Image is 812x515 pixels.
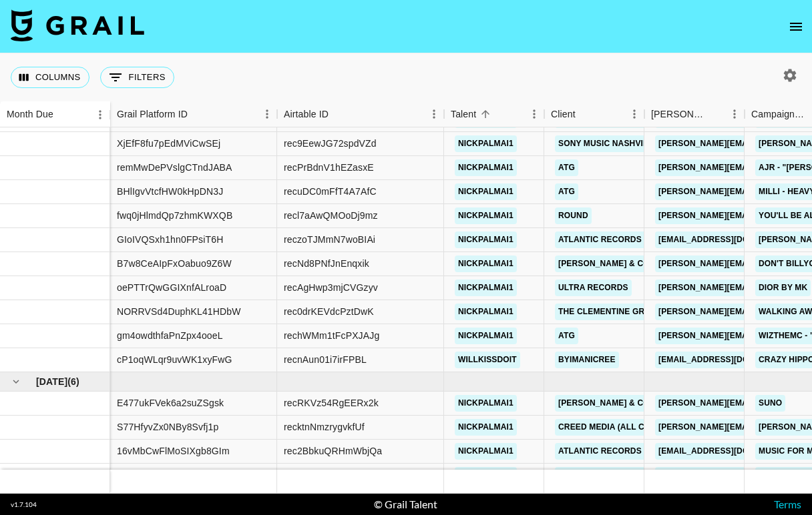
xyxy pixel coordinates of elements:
[284,101,329,127] div: Airtable ID
[455,419,517,436] a: nickpalmai1
[284,233,375,246] div: reczoTJMmN7woBIAi
[67,375,79,388] span: ( 6 )
[555,395,671,412] a: [PERSON_NAME] & Co LLC
[455,352,520,368] a: willkissdoit
[725,104,745,124] button: Menu
[555,467,699,484] a: Sony Music Entertainment CA
[755,395,785,412] a: Suno
[7,372,25,391] button: hide children
[551,101,576,127] div: Client
[455,255,517,272] a: nickpalmai1
[117,161,232,174] div: remMwDePVslgCTndJABA
[284,209,378,222] div: recl7aAwQMOoDj9mz
[455,395,517,412] a: nickpalmai1
[117,185,223,198] div: BHlIgvVtcfHW0kHpDN3J
[11,500,37,509] div: v 1.7.104
[751,101,806,127] div: Campaign (Type)
[576,105,594,123] button: Sort
[284,161,374,174] div: recPrBdnV1hEZasxE
[706,105,725,123] button: Sort
[284,257,369,270] div: recNd8PNfJnEnqxik
[100,67,174,88] button: Show filters
[284,305,374,318] div: rec0drKEVdcPztDwK
[455,231,517,248] a: nickpalmai1
[555,443,658,460] a: Atlantic Records US
[455,467,517,484] a: nickpalmai1
[117,101,188,127] div: Grail Platform ID
[284,329,379,342] div: rechWMm1tFcPXJAJg
[117,137,220,150] div: XjEfF8fu7pEdMViCwSEj
[284,444,382,458] div: rec2BbkuQRHmWbjQa
[329,105,347,123] button: Sort
[117,209,232,222] div: fwq0jHlmdQp7zhmKWXQB
[117,305,241,318] div: NORRVSd4DuphKL41HDbW
[555,419,694,436] a: Creed Media (All Campaigns)
[476,105,495,123] button: Sort
[36,375,67,388] span: [DATE]
[624,104,644,124] button: Menu
[455,183,517,200] a: nickpalmai1
[444,101,544,127] div: Talent
[555,352,619,368] a: Byimanicree
[455,159,517,176] a: nickpalmai1
[774,498,801,510] a: Terms
[555,159,578,176] a: ATG
[655,443,805,460] a: [EMAIL_ADDRESS][DOMAIN_NAME]
[117,468,235,482] div: wFsAgaBmNbVzNTrhG4KV
[284,396,379,410] div: recRKVz54RgEERx2k
[284,468,374,482] div: recO0zlr7pwGBH0hb
[455,280,517,296] a: nickpalmai1
[655,352,805,368] a: [EMAIL_ADDRESS][DOMAIN_NAME]
[451,101,476,127] div: Talent
[555,183,578,200] a: ATG
[53,105,72,124] button: Sort
[651,101,706,127] div: [PERSON_NAME]
[117,233,223,246] div: GIoIVQSxh1hn0FPsiT6H
[284,420,365,434] div: recktnNmzrygvkfUf
[555,328,578,344] a: ATG
[90,105,110,125] button: Menu
[7,101,53,127] div: Month Due
[455,207,517,224] a: nickpalmai1
[117,396,224,410] div: E477ukFVek6a2suZSgsk
[257,104,277,124] button: Menu
[284,185,377,198] div: recuDC0mFfT4A7AfC
[555,135,662,152] a: Sony Music Nashville
[277,101,444,127] div: Airtable ID
[284,281,378,294] div: recAgHwp3mjCVGzyv
[284,353,367,366] div: recnAun01i7irFPBL
[455,135,517,152] a: nickpalmai1
[110,101,277,127] div: Grail Platform ID
[655,231,805,248] a: [EMAIL_ADDRESS][DOMAIN_NAME]
[555,207,592,224] a: Round
[555,231,658,248] a: Atlantic Records US
[117,329,223,342] div: gm4owdthfaPnZpx4ooeL
[455,304,517,320] a: nickpalmai1
[188,105,206,123] button: Sort
[555,255,671,272] a: [PERSON_NAME] & Co LLC
[555,304,684,320] a: The Clementine Group LLC
[117,257,232,270] div: B7w8CeAIpFxOabuo9Z6W
[117,281,226,294] div: oePTTrQwGGIXnfALroaD
[117,420,218,434] div: S77HfyvZx0NBy8Svfj1p
[284,137,377,150] div: rec9EewJG72spdVZd
[544,101,644,127] div: Client
[11,9,144,41] img: Grail Talent
[455,443,517,460] a: nickpalmai1
[555,280,632,296] a: Ultra Records
[117,444,230,458] div: 16vMbCwFlMoSIXgb8GIm
[524,104,544,124] button: Menu
[783,13,809,40] button: open drawer
[117,353,232,366] div: cP1oqWLqr9uvWK1xyFwG
[644,101,745,127] div: Booker
[755,280,811,296] a: dior by MK
[11,67,89,88] button: Select columns
[424,104,444,124] button: Menu
[455,328,517,344] a: nickpalmai1
[374,498,437,511] div: © Grail Talent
